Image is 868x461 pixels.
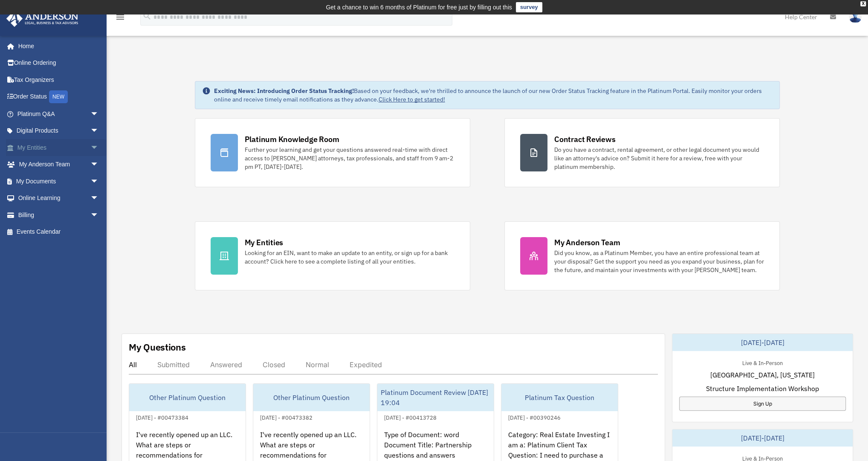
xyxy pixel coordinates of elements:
div: [DATE]-[DATE] [672,334,853,351]
div: Live & In-Person [735,358,790,367]
a: Home [6,38,107,55]
span: [GEOGRAPHIC_DATA], [US_STATE] [710,370,815,380]
a: Contract Reviews Do you have a contract, rental agreement, or other legal document you would like... [504,118,780,187]
img: Anderson Advisors Platinum Portal [4,10,81,27]
a: menu [115,15,125,22]
a: Billingarrow_drop_down [6,206,112,223]
div: Expedited [350,360,382,369]
a: Order StatusNEW [6,88,112,106]
div: close [860,1,866,6]
div: Looking for an EIN, want to make an update to an entity, or sign up for a bank account? Click her... [245,249,454,266]
div: [DATE]-[DATE] [672,429,853,447]
div: [DATE] - #00390246 [501,412,567,421]
div: Get a chance to win 6 months of Platinum for free just by filling out this [326,2,512,12]
div: Do you have a contract, rental agreement, or other legal document you would like an attorney's ad... [554,145,764,171]
span: arrow_drop_down [90,139,107,157]
div: NEW [49,90,68,103]
div: Answered [210,360,242,369]
a: My Anderson Teamarrow_drop_down [6,156,112,173]
a: Online Ordering [6,55,112,72]
a: My Documentsarrow_drop_down [6,173,112,190]
span: arrow_drop_down [90,156,107,174]
div: Platinum Document Review [DATE] 19:04 [377,384,494,411]
span: arrow_drop_down [90,122,107,140]
div: Based on your feedback, we're thrilled to announce the launch of our new Order Status Tracking fe... [214,87,773,104]
div: [DATE] - #00473382 [253,412,319,421]
strong: Exciting News: Introducing Order Status Tracking! [214,87,354,95]
a: Tax Organizers [6,71,112,88]
span: arrow_drop_down [90,206,107,224]
div: Platinum Knowledge Room [245,134,339,145]
a: Online Learningarrow_drop_down [6,190,112,207]
img: User Pic [849,11,862,23]
i: menu [115,12,125,22]
div: Other Platinum Question [129,384,246,411]
span: arrow_drop_down [90,173,107,190]
span: Structure Implementation Workshop [706,383,819,394]
div: Closed [263,360,285,369]
div: My Entities [245,237,283,248]
div: All [129,360,137,369]
div: Did you know, as a Platinum Member, you have an entire professional team at your disposal? Get th... [554,249,764,274]
div: Submitted [157,360,190,369]
a: My Anderson Team Did you know, as a Platinum Member, you have an entire professional team at your... [504,221,780,290]
a: Digital Productsarrow_drop_down [6,122,112,139]
span: arrow_drop_down [90,105,107,123]
a: Platinum Q&Aarrow_drop_down [6,105,112,122]
div: My Anderson Team [554,237,620,248]
a: Sign Up [679,397,846,411]
div: My Questions [129,341,186,354]
a: My Entities Looking for an EIN, want to make an update to an entity, or sign up for a bank accoun... [195,221,470,290]
div: Further your learning and get your questions answered real-time with direct access to [PERSON_NAM... [245,145,454,171]
div: [DATE] - #00473384 [129,412,195,421]
span: arrow_drop_down [90,190,107,207]
a: survey [516,2,542,12]
div: Normal [306,360,329,369]
div: Platinum Tax Question [501,384,618,411]
a: Platinum Knowledge Room Further your learning and get your questions answered real-time with dire... [195,118,470,187]
a: Click Here to get started! [379,96,445,103]
i: search [142,12,152,21]
div: Contract Reviews [554,134,615,145]
div: Other Platinum Question [253,384,370,411]
a: Events Calendar [6,223,112,241]
a: My Entitiesarrow_drop_down [6,139,112,156]
div: [DATE] - #00413728 [377,412,443,421]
